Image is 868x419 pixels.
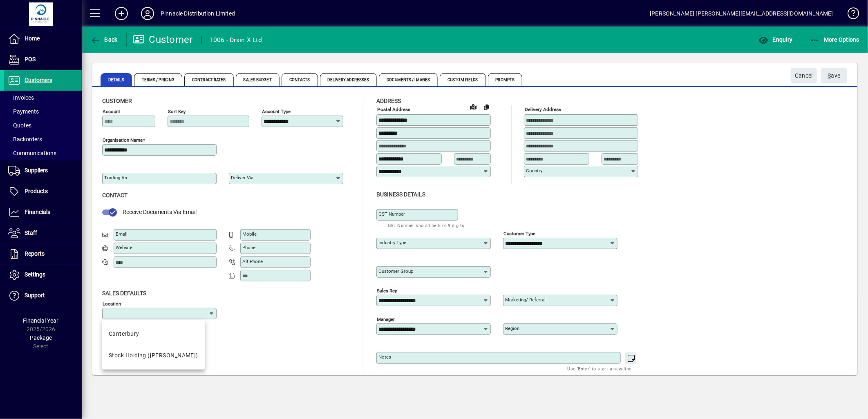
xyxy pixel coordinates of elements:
[103,301,121,306] mat-label: Location
[82,32,127,47] app-page-header-button: Back
[25,77,52,83] span: Customers
[123,209,197,215] span: Receive Documents Via Email
[109,351,198,360] div: Stock Holding ([PERSON_NAME])
[503,230,535,236] mat-label: Customer type
[378,354,391,360] mat-label: Notes
[4,223,82,243] a: Staff
[440,73,485,86] span: Custom Fields
[828,69,841,82] span: ave
[650,7,833,20] div: [PERSON_NAME] [PERSON_NAME][EMAIL_ADDRESS][DOMAIN_NAME]
[23,317,59,324] span: Financial Year
[102,98,132,104] span: Customer
[810,36,860,43] span: More Options
[231,175,253,181] mat-label: Deliver via
[376,191,425,198] span: Business details
[828,72,831,79] span: S
[795,69,813,82] span: Cancel
[320,73,377,86] span: Delivery Addresses
[90,36,118,43] span: Back
[262,109,291,114] mat-label: Account Type
[376,98,401,104] span: Address
[25,209,50,215] span: Financials
[109,330,139,338] div: Canterbury
[103,109,120,114] mat-label: Account
[526,168,542,174] mat-label: Country
[4,244,82,264] a: Reports
[161,7,235,20] div: Pinnacle Distribution Limited
[4,105,82,118] a: Payments
[134,6,161,21] button: Profile
[467,100,480,113] a: View on map
[25,271,45,278] span: Settings
[4,118,82,132] a: Quotes
[4,29,82,49] a: Home
[4,285,82,306] a: Support
[4,132,82,146] a: Backorders
[8,136,42,143] span: Backorders
[377,316,395,322] mat-label: Manager
[505,297,546,303] mat-label: Marketing/ Referral
[116,245,132,250] mat-label: Website
[134,73,183,86] span: Terms / Pricing
[4,146,82,160] a: Communications
[4,202,82,223] a: Financials
[8,108,39,115] span: Payments
[25,188,48,194] span: Products
[25,35,40,42] span: Home
[377,288,397,293] mat-label: Sales rep
[242,259,263,264] mat-label: Alt Phone
[25,250,45,257] span: Reports
[25,230,37,236] span: Staff
[379,73,438,86] span: Documents / Images
[108,6,134,21] button: Add
[8,150,56,156] span: Communications
[378,211,405,217] mat-label: GST Number
[480,100,493,114] button: Copy to Delivery address
[102,345,205,366] mat-option: Stock Holding (Richard)
[8,122,31,129] span: Quotes
[568,364,632,373] mat-hint: Use 'Enter' to start a new line
[184,73,233,86] span: Contract Rates
[25,167,48,174] span: Suppliers
[102,323,205,345] mat-option: Canterbury
[388,221,465,230] mat-hint: GST Number should be 8 or 9 digits
[236,73,280,86] span: Sales Budget
[168,109,186,114] mat-label: Sort key
[25,56,36,62] span: POS
[88,32,120,47] button: Back
[104,175,127,181] mat-label: Trading as
[242,245,255,250] mat-label: Phone
[102,290,146,296] span: Sales defaults
[210,33,262,47] div: 1006 - Drain X Ltd
[841,2,858,28] a: Knowledge Base
[25,292,45,299] span: Support
[4,49,82,70] a: POS
[378,240,406,245] mat-label: Industry type
[102,192,128,198] span: Contact
[30,334,52,341] span: Package
[821,68,847,83] button: Save
[242,231,257,237] mat-label: Mobile
[756,32,794,47] button: Enquiry
[791,68,817,83] button: Cancel
[4,181,82,202] a: Products
[758,36,792,43] span: Enquiry
[4,265,82,285] a: Settings
[4,160,82,181] a: Suppliers
[378,268,413,274] mat-label: Customer group
[103,137,143,143] mat-label: Organisation name
[133,33,193,46] div: Customer
[4,91,82,105] a: Invoices
[505,325,519,331] mat-label: Region
[488,73,523,86] span: Prompts
[116,231,128,237] mat-label: Email
[282,73,318,86] span: Contacts
[8,94,34,101] span: Invoices
[808,32,862,47] button: More Options
[101,73,132,86] span: Details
